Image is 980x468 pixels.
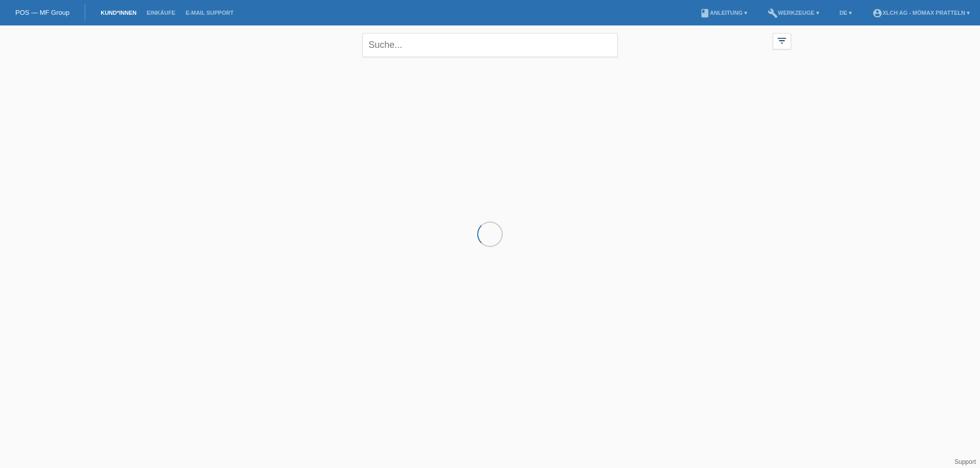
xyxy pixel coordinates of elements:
a: POS — MF Group [15,9,69,16]
a: DE ▾ [835,10,857,16]
a: account_circleXLCH AG - Mömax Pratteln ▾ [867,10,975,16]
a: buildWerkzeuge ▾ [763,10,824,16]
i: filter_list [776,35,788,46]
a: Support [954,458,976,465]
a: bookAnleitung ▾ [695,10,752,16]
input: Suche... [362,33,618,57]
a: Kund*innen [95,10,141,16]
a: Einkäufe [141,10,180,16]
i: build [768,8,778,18]
i: account_circle [872,8,883,18]
a: E-Mail Support [181,10,239,16]
i: book [700,8,710,18]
